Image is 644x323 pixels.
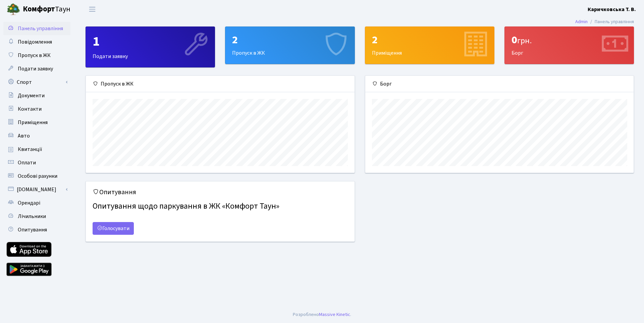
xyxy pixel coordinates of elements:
[372,34,487,46] div: 2
[7,3,20,16] img: logo.png
[3,196,70,210] a: Орендарі
[3,35,70,49] a: Повідомлення
[93,199,348,214] h4: Опитування щодо паркування в ЖК «Комфорт Таун»
[3,22,70,35] a: Панель управління
[93,34,208,50] div: 1
[505,27,634,64] div: Борг
[23,4,70,15] span: Таун
[18,92,45,99] span: Документи
[3,102,70,116] a: Контакти
[588,6,636,13] b: Каричковська Т. В.
[3,129,70,143] a: Авто
[18,52,51,59] span: Пропуск в ЖК
[232,34,347,46] div: 2
[18,38,52,46] span: Повідомлення
[3,210,70,223] a: Лічильники
[84,4,101,15] button: Переключити навігацію
[225,27,354,64] div: Пропуск в ЖК
[575,18,588,25] a: Admin
[3,116,70,129] a: Приміщення
[3,223,70,236] a: Опитування
[86,26,215,67] a: 1Подати заявку
[86,76,355,92] div: Пропуск в ЖК
[93,188,348,196] h5: Опитування
[93,222,134,235] a: Голосувати
[293,311,351,318] div: .
[365,26,494,64] a: 2Приміщення
[18,226,47,233] span: Опитування
[18,119,48,126] span: Приміщення
[319,311,350,318] a: Massive Kinetic
[86,27,215,67] div: Подати заявку
[18,199,40,207] span: Орендарі
[588,18,634,25] li: Панель управління
[3,183,70,196] a: [DOMAIN_NAME]
[3,62,70,75] a: Подати заявку
[18,132,30,140] span: Авто
[225,26,355,64] a: 2Пропуск в ЖК
[293,311,319,318] a: Розроблено
[18,159,36,166] span: Оплати
[365,27,494,64] div: Приміщення
[517,35,532,47] span: грн.
[3,169,70,183] a: Особові рахунки
[3,75,70,89] a: Спорт
[18,65,53,72] span: Подати заявку
[3,156,70,169] a: Оплати
[18,213,46,220] span: Лічильники
[18,146,42,153] span: Квитанції
[512,34,627,46] div: 0
[365,76,634,92] div: Борг
[18,105,42,113] span: Контакти
[23,4,55,14] b: Комфорт
[18,25,63,32] span: Панель управління
[3,89,70,102] a: Документи
[565,15,644,29] nav: breadcrumb
[3,143,70,156] a: Квитанції
[18,172,57,180] span: Особові рахунки
[3,49,70,62] a: Пропуск в ЖК
[588,5,636,13] a: Каричковська Т. В.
